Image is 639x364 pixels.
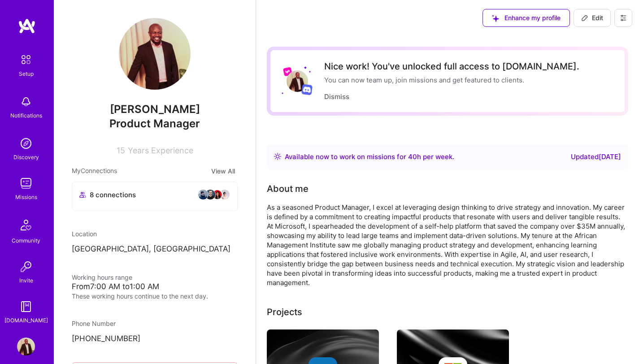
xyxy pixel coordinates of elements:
img: avatar [205,189,216,200]
img: Invite [17,258,35,276]
button: Dismiss [324,92,349,101]
div: You can now team up, join missions and get featured to clients. [324,75,579,85]
span: [PERSON_NAME] [72,103,238,116]
img: Availability [274,153,281,160]
div: These working hours continue to the next day. [72,291,238,301]
span: Product Manager [109,117,200,130]
div: As a seasoned Product Manager, I excel at leveraging design thinking to drive strategy and innova... [267,203,626,287]
div: Discovery [13,152,39,162]
img: discovery [17,134,35,152]
img: teamwork [17,174,35,192]
a: User Avatar [15,338,37,355]
img: User Avatar [17,338,35,355]
div: Available now to work on missions for h per week . [285,152,454,162]
button: 8 connectionsavataravataravataravatar [72,182,238,211]
button: View All [209,166,238,176]
img: guide book [17,298,35,316]
div: Projects [267,305,302,319]
i: icon SuggestedTeams [492,15,499,22]
img: Community [15,214,37,236]
span: 8 connections [90,190,136,199]
span: Phone Number [72,320,116,327]
div: From 7:00 AM to 1:00 AM [72,282,238,291]
div: [DOMAIN_NAME] [4,316,48,325]
div: Location [72,229,238,238]
div: Invite [19,276,33,285]
img: avatar [219,189,230,200]
img: User Avatar [287,70,308,92]
div: Setup [19,69,34,78]
img: bell [17,93,35,111]
span: My Connections [72,166,117,176]
button: Enhance my profile [483,9,570,27]
p: [GEOGRAPHIC_DATA], [GEOGRAPHIC_DATA] [72,244,238,255]
span: Working hours range [72,273,132,281]
img: avatar [198,189,209,200]
span: Edit [581,13,603,22]
img: Lyft logo [283,67,292,76]
div: Missions [15,192,37,202]
div: Notifications [10,111,42,120]
img: User Avatar [119,18,191,90]
span: Enhance my profile [492,13,561,22]
img: logo [18,18,36,34]
span: Years Experience [128,146,193,155]
div: Updated [DATE] [571,152,621,162]
div: About me [267,182,309,195]
span: 15 [117,146,125,155]
div: Nice work! You've unlocked full access to [DOMAIN_NAME]. [324,61,579,72]
span: 40 [408,152,417,161]
button: Edit [574,9,611,27]
i: icon Collaborator [79,191,86,198]
p: [PHONE_NUMBER] [72,334,238,344]
div: Community [12,236,40,245]
img: avatar [212,189,223,200]
img: setup [17,50,35,69]
img: Discord logo [301,84,313,95]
